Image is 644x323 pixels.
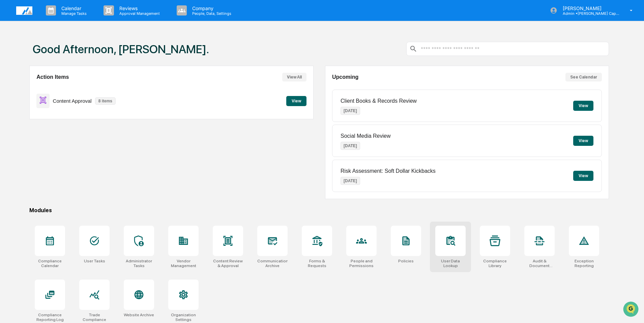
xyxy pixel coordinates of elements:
img: 1746055101610-c473b297-6a78-478c-a979-82029cc54cd1 [7,52,19,64]
div: Policies [398,259,414,263]
p: Manage Tasks [56,11,90,16]
div: Compliance Reporting Log [35,313,65,322]
a: 🗄️Attestations [46,82,86,94]
p: Client Books & Records Review [341,98,417,104]
p: People, Data, Settings [187,11,235,16]
iframe: Open customer support [622,301,641,319]
span: Attestations [56,85,84,92]
div: People and Permissions [346,259,377,268]
p: Reviews [114,5,163,11]
h2: Upcoming [332,74,358,80]
button: View [573,171,593,181]
div: Trade Compliance [79,313,110,322]
div: Forms & Requests [302,259,332,268]
button: View [573,136,593,146]
div: 🖐️ [7,86,12,91]
div: Compliance Calendar [35,259,65,268]
p: Risk Assessment: Soft Dollar Kickbacks [341,168,436,174]
div: User Data Lookup [435,259,466,268]
div: Website Archive [124,313,154,317]
p: Approval Management [114,11,163,16]
div: Content Review & Approval [213,259,243,268]
button: View All [282,73,306,82]
div: Start new chat [23,52,111,58]
div: Exception Reporting [569,259,599,268]
div: We're available if you need us! [23,58,85,64]
button: See Calendar [565,73,602,82]
div: Modules [29,207,609,214]
p: [DATE] [341,107,360,115]
p: Company [187,5,235,11]
div: Organization Settings [168,313,199,322]
h2: Action Items [36,74,69,80]
span: Pylon [67,114,82,119]
div: Administrator Tasks [124,259,154,268]
a: 🔎Data Lookup [4,95,45,107]
p: Content Approval [53,98,92,104]
span: Data Lookup [13,98,42,104]
button: View [573,101,593,111]
p: [DATE] [341,177,360,185]
p: How can we help? [7,14,123,25]
div: Vendor Management [168,259,199,268]
span: Preclearance [13,85,43,92]
a: View [286,97,306,104]
p: Social Media Review [341,133,391,139]
p: 8 items [95,97,116,105]
a: 🖐️Preclearance [4,82,46,94]
div: Compliance Library [480,259,510,268]
div: Communications Archive [257,259,288,268]
a: Powered byPylon [48,114,82,119]
img: logo [16,6,32,15]
p: Admin • [PERSON_NAME] Capital Management [557,11,620,16]
div: 🔎 [7,98,12,104]
button: View [286,96,306,106]
button: Start new chat [115,54,123,62]
div: 🗄️ [49,86,54,91]
div: Audit & Document Logs [524,259,555,268]
p: Calendar [56,5,90,11]
h1: Good Afternoon, [PERSON_NAME]. [33,42,209,56]
p: [PERSON_NAME] [557,5,620,11]
p: [DATE] [341,142,360,150]
div: User Tasks [84,259,105,263]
